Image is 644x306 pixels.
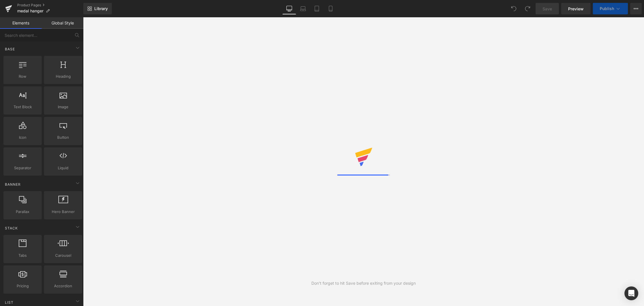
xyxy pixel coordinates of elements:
[17,3,83,7] a: Product Pages
[4,182,21,187] span: Banner
[310,3,324,14] a: Tablet
[46,73,80,79] span: Heading
[46,252,80,259] span: Carousel
[5,252,40,259] span: Tabs
[83,3,112,14] a: New Library
[568,6,584,12] span: Preview
[282,3,296,14] a: Desktop
[296,3,310,14] a: Laptop
[5,104,40,110] span: Text Block
[311,280,416,286] div: Don't forget to hit Save before exiting from your design
[5,73,40,79] span: Row
[5,209,40,215] span: Parallax
[46,104,80,110] span: Image
[508,3,520,14] button: Undo
[593,3,628,14] button: Publish
[4,46,16,52] span: Base
[624,286,638,300] div: Open Intercom Messenger
[46,209,80,215] span: Hero Banner
[46,165,80,171] span: Liquid
[4,300,14,305] span: List
[5,134,40,140] span: Icon
[46,283,80,289] span: Accordion
[42,17,83,29] a: Global Style
[94,6,108,11] span: Library
[4,225,18,231] span: Stack
[324,3,338,14] a: Mobile
[561,3,591,14] a: Preview
[543,6,552,12] span: Save
[17,9,43,13] span: medal hanger
[630,3,642,14] button: More
[522,3,533,14] button: Redo
[600,6,614,11] span: Publish
[46,134,80,140] span: Button
[5,165,40,171] span: Separator
[5,283,40,289] span: Pricing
